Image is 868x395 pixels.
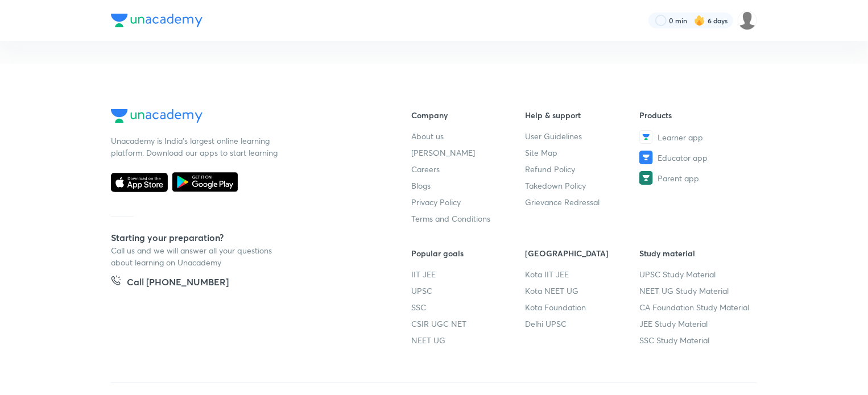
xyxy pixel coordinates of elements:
[526,268,640,280] a: Kota IIT JEE
[639,130,754,144] a: Learner app
[639,151,653,164] img: Educator app
[639,109,754,121] h6: Products
[411,285,526,297] a: UPSC
[111,135,282,159] p: Unacademy is India’s largest online learning platform. Download our apps to start learning
[111,14,202,27] img: Company Logo
[111,109,202,123] img: Company Logo
[526,285,640,297] a: Kota NEET UG
[639,171,653,185] img: Parent app
[411,334,526,346] a: NEET UG
[411,180,526,192] a: Blogs
[111,231,375,244] h5: Starting your preparation?
[411,109,526,121] h6: Company
[639,318,754,330] a: JEE Study Material
[639,171,754,185] a: Parent app
[111,109,375,126] a: Company Logo
[111,275,229,291] a: Call [PHONE_NUMBER]
[411,147,526,159] a: [PERSON_NAME]
[639,130,653,144] img: Learner app
[639,301,754,313] a: CA Foundation Study Material
[411,163,440,175] span: Careers
[639,151,754,164] a: Educator app
[411,213,526,224] a: Terms and Conditions
[526,318,640,330] a: Delhi UPSC
[411,163,526,175] a: Careers
[111,244,282,268] p: Call us and we will answer all your questions about learning on Unacademy
[639,334,754,346] a: SSC Study Material
[411,247,526,259] h6: Popular goals
[526,147,640,159] a: Site Map
[639,268,754,280] a: UPSC Study Material
[526,163,640,175] a: Refund Policy
[526,130,640,142] a: User Guidelines
[127,275,229,291] h5: Call [PHONE_NUMBER]
[526,301,640,313] a: Kota Foundation
[411,318,526,330] a: CSIR UGC NET
[526,247,640,259] h6: [GEOGRAPHIC_DATA]
[411,268,526,280] a: IIT JEE
[694,15,705,26] img: streak
[526,180,640,192] a: Takedown Policy
[658,152,708,164] span: Educator app
[738,11,757,30] img: Sumaiyah Hyder
[639,285,754,297] a: NEET UG Study Material
[411,196,526,208] a: Privacy Policy
[411,130,526,142] a: About us
[526,109,640,121] h6: Help & support
[526,196,640,208] a: Grievance Redressal
[658,131,703,143] span: Learner app
[411,301,526,313] a: SSC
[639,247,754,259] h6: Study material
[658,172,699,184] span: Parent app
